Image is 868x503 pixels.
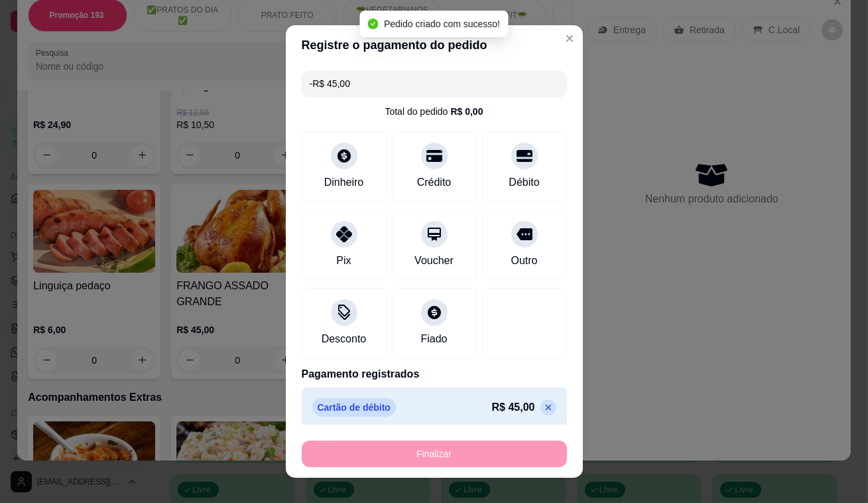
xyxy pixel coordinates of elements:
[511,253,537,269] div: Outro
[302,366,567,382] p: Pagamento registrados
[322,331,367,347] div: Desconto
[492,399,535,415] p: R$ 45,00
[420,331,447,347] div: Fiado
[559,28,580,49] button: Close
[312,398,396,417] p: Cartão de débito
[414,253,454,269] div: Voucher
[336,253,351,269] div: Pix
[310,70,559,97] input: Ex.: hambúrguer de cordeiro
[509,175,539,190] div: Débito
[324,175,364,190] div: Dinheiro
[385,105,483,118] div: Total do pedido
[368,19,379,29] span: check-circle
[417,175,452,190] div: Crédito
[450,105,483,118] div: R$ 0,00
[286,25,583,65] header: Registre o pagamento do pedido
[384,19,500,29] span: Pedido criado com sucesso!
